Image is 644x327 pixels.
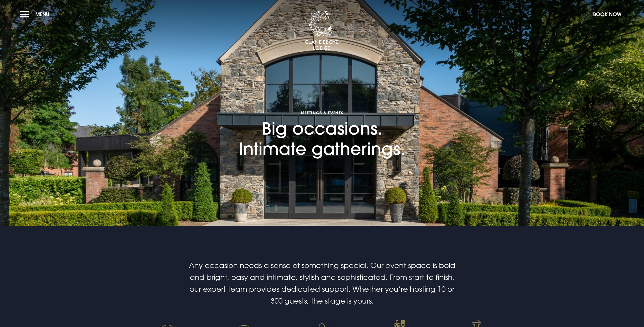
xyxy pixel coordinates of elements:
h1: Big occasions. Intimate gatherings. [239,70,405,159]
img: Clandeboye Lodge [304,11,338,51]
span: Meetings & Events [239,110,405,115]
span: Menu [35,11,49,17]
button: Menu [20,8,52,20]
button: Book Now [590,8,624,20]
span: Any occasion needs a sense of something special. Our event space is bold and bright, easy and int... [189,261,455,305]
